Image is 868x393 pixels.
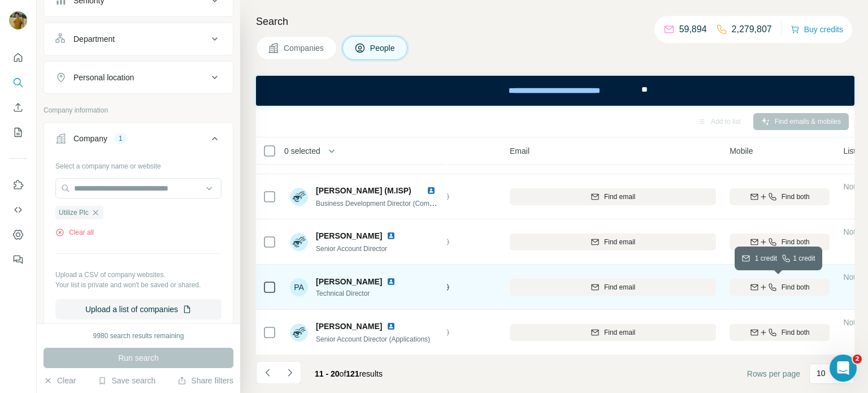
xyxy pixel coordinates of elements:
[817,368,826,379] p: 10
[290,278,308,296] div: PA
[93,331,184,341] div: 9980 search results remaining
[387,277,396,286] img: LinkedIn logo
[853,355,862,364] span: 2
[316,230,382,241] span: [PERSON_NAME]
[604,237,635,247] span: Find email
[510,188,716,205] button: Find email
[510,234,716,251] button: Find email
[44,125,233,157] button: Company1
[44,25,233,53] button: Department
[316,276,382,287] span: [PERSON_NAME]
[387,322,396,331] img: LinkedIn logo
[256,14,854,29] h4: Search
[9,97,27,118] button: Enrich CSV
[370,42,396,54] span: People
[679,23,707,36] p: 59,894
[284,145,320,157] span: 0 selected
[9,72,27,93] button: Search
[782,192,810,202] span: Find both
[55,157,222,171] div: Select a company name or website
[9,200,27,220] button: Use Surfe API
[747,368,800,379] span: Rows per page
[510,279,716,296] button: Find email
[44,105,233,115] p: Company information
[510,145,530,157] span: Email
[256,76,854,106] iframe: Banner
[316,186,411,195] span: [PERSON_NAME] (M.ISP)
[9,249,27,270] button: Feedback
[290,233,308,251] img: Avatar
[55,227,94,237] button: Clear all
[732,23,772,36] p: 2,279,807
[98,375,155,386] button: Save search
[782,327,810,338] span: Find both
[730,145,753,157] span: Mobile
[316,198,468,208] span: Business Development Director (Communications)
[9,224,27,245] button: Dashboard
[604,192,635,202] span: Find email
[55,280,222,290] p: Your list is private and won't be saved or shared.
[510,324,716,341] button: Find email
[55,299,222,319] button: Upload a list of companies
[730,279,830,296] button: Find both
[73,33,115,45] div: Department
[346,369,359,378] span: 121
[55,270,222,280] p: Upload a CSV of company websites.
[604,282,635,292] span: Find email
[73,133,107,144] div: Company
[730,324,830,341] button: Find both
[315,369,340,378] span: 11 - 20
[316,245,387,253] span: Senior Account Director
[9,175,27,195] button: Use Surfe on LinkedIn
[73,72,134,83] div: Personal location
[316,288,400,299] span: Technical Director
[9,11,27,29] img: Avatar
[387,231,396,240] img: LinkedIn logo
[730,188,830,205] button: Find both
[290,188,308,206] img: Avatar
[791,21,843,37] button: Buy credits
[177,375,233,386] button: Share filters
[316,321,382,332] span: [PERSON_NAME]
[782,282,810,292] span: Find both
[316,335,430,343] span: Senior Account Director (Applications)
[114,133,127,144] div: 1
[340,369,346,378] span: of
[782,237,810,247] span: Find both
[427,186,436,195] img: LinkedIn logo
[843,145,860,157] span: Lists
[256,361,279,384] button: Navigate to previous page
[44,64,233,91] button: Personal location
[830,355,857,382] iframe: Intercom live chat
[284,42,325,54] span: Companies
[9,122,27,142] button: My lists
[604,327,635,338] span: Find email
[44,375,76,386] button: Clear
[730,234,830,251] button: Find both
[315,369,383,378] span: results
[9,47,27,68] button: Quick start
[290,323,308,342] img: Avatar
[59,208,89,218] span: Utilize Plc
[279,361,301,384] button: Navigate to next page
